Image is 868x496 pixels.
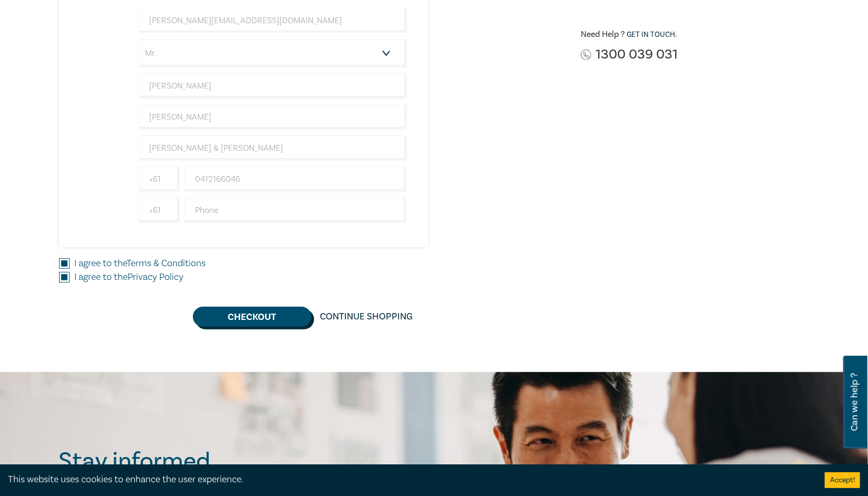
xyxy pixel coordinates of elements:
input: +61 [139,198,180,223]
input: Mobile* [184,167,407,192]
input: +61 [139,167,180,192]
input: Company [139,135,407,161]
input: Last Name* [139,104,407,130]
span: Can we help ? [850,362,860,442]
button: Checkout [193,307,311,327]
a: Get in touch [627,30,675,40]
input: First Name* [139,73,407,99]
div: This website uses cookies to enhance the user experience. [8,473,809,487]
a: Privacy Policy [128,271,184,283]
button: Accept cookies [825,472,860,488]
a: 1300 039 031 [596,47,678,62]
a: Terms & Conditions [127,257,206,269]
label: I agree to the [75,270,184,284]
h2: Stay informed. [59,448,308,475]
input: Phone [184,198,407,223]
input: Attendee Email* [139,8,407,33]
h6: Need Help ? . [581,30,801,40]
a: Continue Shopping [311,307,421,327]
label: I agree to the [75,257,206,270]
